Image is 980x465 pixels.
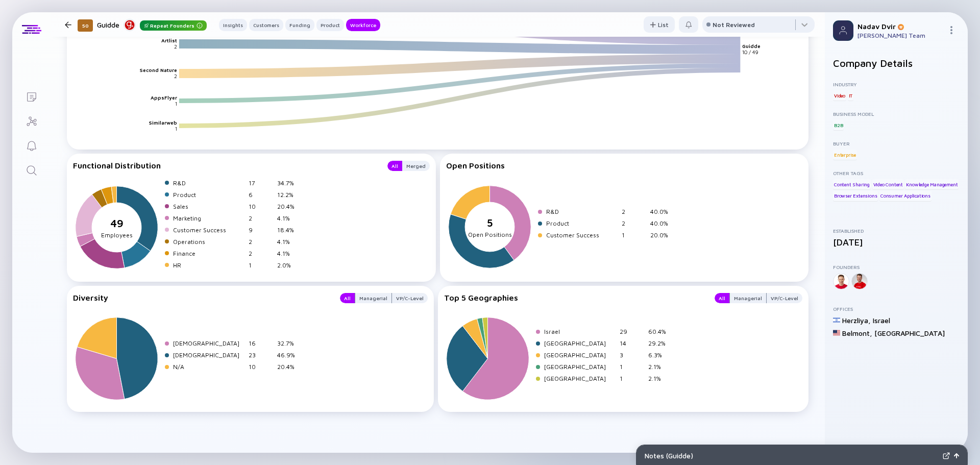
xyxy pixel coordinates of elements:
[842,316,871,325] div: Herzliya ,
[277,363,302,371] div: 20.4%
[833,120,844,130] div: B2B
[833,170,960,176] div: Other Tags
[173,250,244,257] div: Finance
[219,19,247,31] button: Insights
[715,293,729,303] div: All
[249,250,273,257] div: 2
[277,191,302,199] div: 12.2%
[620,375,644,382] div: 1
[444,293,705,303] div: Top 5 Geographies
[848,90,854,101] div: IT
[620,339,644,347] div: 14
[468,231,511,238] tspan: Open Positions
[767,293,802,303] button: VP/C-Level
[173,363,244,371] div: N/A
[340,293,355,303] button: All
[249,363,273,371] div: 10
[346,19,380,31] button: Workforce
[833,179,871,189] div: Content Sharing
[833,237,960,248] div: [DATE]
[173,179,244,187] div: R&D
[249,191,273,199] div: 6
[175,101,177,107] text: 1
[173,351,244,359] div: [DEMOGRAPHIC_DATA]
[140,67,177,73] text: Second Nature
[648,339,673,347] div: 29.2%
[833,20,853,41] img: Profile Picture
[249,351,273,359] div: 23
[110,217,124,229] tspan: 49
[174,43,177,50] text: 2
[833,81,960,87] div: Industry
[729,293,767,303] button: Managerial
[857,22,943,31] div: Nadav Dvir
[12,133,51,157] a: Reminders
[78,19,93,32] div: 50
[277,203,302,210] div: 20.4%
[544,375,616,382] div: [GEOGRAPHIC_DATA]
[174,73,177,79] text: 2
[833,111,960,117] div: Business Model
[285,19,314,31] button: Funding
[833,150,857,160] div: Enterprise
[277,351,302,359] div: 46.9%
[140,20,207,31] div: Repeat Founders
[650,208,675,215] div: 40.0%
[173,203,244,210] div: Sales
[645,451,939,460] div: Notes ( Guidde )
[544,328,616,335] div: Israel
[249,261,273,269] div: 1
[97,18,207,31] div: Guidde
[277,226,302,234] div: 18.4%
[346,20,380,30] div: Workforce
[879,191,932,201] div: Consumer Applications
[173,214,244,222] div: Marketing
[873,316,890,325] div: Israel
[650,231,675,239] div: 20.0%
[546,219,618,227] div: Product
[249,203,273,210] div: 10
[833,90,846,101] div: Video
[648,363,673,371] div: 2.1%
[648,375,673,382] div: 2.1%
[743,43,761,49] text: Guidde
[277,214,302,222] div: 4.1%
[249,226,273,234] div: 9
[833,306,960,312] div: Offices
[713,21,755,29] div: Not Reviewed
[12,108,51,133] a: Investor Map
[743,49,759,55] text: 10 / 49
[73,161,377,171] div: Functional Distribution
[173,339,244,347] div: [DEMOGRAPHIC_DATA]
[905,179,959,189] div: Knowledge Management
[620,363,644,371] div: 1
[833,316,840,324] img: Israel Flag
[622,231,646,239] div: 1
[833,57,960,69] h2: Company Details
[402,161,430,171] div: Merged
[149,119,177,126] text: Similarweb
[387,161,402,171] button: All
[644,16,675,33] button: List
[620,328,644,335] div: 29
[833,264,960,270] div: Founders
[316,20,344,30] div: Product
[872,179,904,189] div: Video Content
[833,228,960,234] div: Established
[546,231,618,239] div: Customer Success
[833,191,878,201] div: Browser Extensions
[249,238,273,246] div: 2
[446,161,803,170] div: Open Positions
[161,37,177,43] text: Artlist
[355,293,391,303] div: Managerial
[285,20,314,30] div: Funding
[101,231,133,239] tspan: Employees
[12,84,51,108] a: Lists
[277,261,302,269] div: 2.0%
[392,293,428,303] button: VP/C-Level
[486,216,493,229] tspan: 5
[355,293,392,303] button: Managerial
[277,179,302,187] div: 34.7%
